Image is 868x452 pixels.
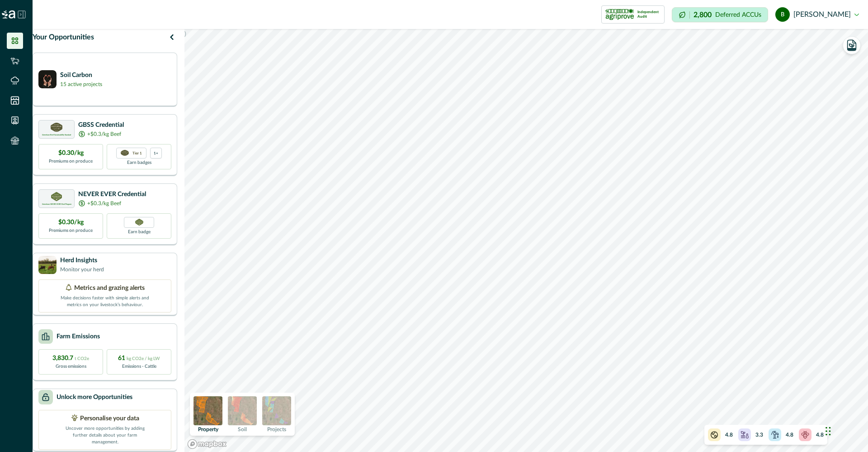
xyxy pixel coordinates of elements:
p: Tier 1 [132,150,142,156]
p: 1+ [154,150,158,156]
p: Monitor your herd [60,265,104,274]
button: certification logoIndependent Audit [601,5,665,24]
p: GBSS Credential [78,120,124,130]
p: Soil Carbon [60,71,102,80]
div: Drag [826,418,831,445]
p: +$0.3/kg Beef [87,199,121,207]
p: Herd Insights [60,256,104,265]
p: Greenham NEVER EVER Beef Program [42,203,71,205]
span: t CO2e [75,356,89,361]
p: +$0.3/kg Beef [87,130,121,138]
p: Your Opportunities [33,32,94,43]
p: Earn badges [127,159,151,166]
p: Premiums on produce [49,158,93,165]
img: Greenham NEVER EVER certification badge [135,219,143,226]
p: Deferred ACCUs [715,11,761,18]
p: 3.3 [755,431,763,439]
p: 2,800 [693,11,712,19]
p: Earn badge [128,228,151,236]
p: Greenham Beef Sustainability Standard [42,134,71,136]
p: 4.8 [725,431,733,439]
a: Mapbox logo [187,439,227,449]
p: Premiums on produce [49,227,93,234]
p: 4.8 [786,431,793,439]
p: NEVER EVER Credential [78,190,146,199]
button: bob marcus [PERSON_NAME] [775,4,859,25]
p: Personalise your data [80,414,139,423]
span: kg CO2e / kg LW [127,356,160,361]
p: 4.8 [816,431,824,439]
img: certification logo [51,123,62,132]
p: Emissions - Cattle [122,363,156,370]
p: 61 [118,354,160,363]
img: Logo [2,10,15,19]
img: property preview [193,396,222,425]
img: projects preview [262,396,291,425]
img: certification logo [605,7,634,22]
p: Farm Emissions [57,332,100,341]
img: certification logo [51,192,62,201]
p: 3,830.7 [52,354,89,363]
img: certification logo [121,150,129,156]
div: more credentials avaialble [150,148,162,159]
img: soil preview [228,396,257,425]
p: Unlock more Opportunities [57,393,132,402]
p: Soil [238,427,247,432]
p: Projects [267,427,286,432]
p: Make decisions faster with simple alerts and metrics on your livestock’s behaviour. [60,293,150,308]
p: $0.30/kg [58,218,84,227]
p: Uncover more opportunities by adding further details about your farm management. [60,423,150,446]
p: Independent Audit [637,10,660,19]
iframe: Chat Widget [823,409,868,452]
p: Gross emissions [56,363,86,370]
p: Property [198,427,218,432]
p: Metrics and grazing alerts [74,284,145,293]
p: 15 active projects [60,80,102,88]
p: $0.30/kg [58,149,84,158]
